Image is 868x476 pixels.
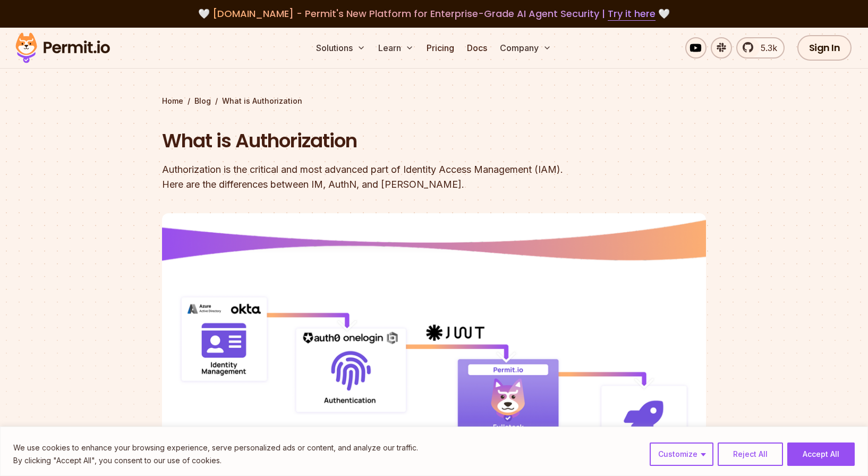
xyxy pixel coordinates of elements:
p: By clicking "Accept All", you consent to our use of cookies. [13,454,418,467]
div: Authorization is the critical and most advanced part of Identity Access Management (IAM). Here ar... [162,162,570,192]
a: Pricing [422,37,458,59]
button: Reject All [718,442,783,466]
h1: What is Authorization [162,128,570,154]
button: Customize [650,442,713,466]
button: Company [496,37,556,59]
button: Accept All [787,442,855,466]
a: Home [162,96,183,106]
a: Try it here [608,7,656,21]
div: 🤍 🤍 [25,6,843,21]
a: 5.3k [736,37,785,59]
a: Sign In [797,35,852,61]
a: Docs [463,37,491,59]
a: Blog [194,96,211,106]
button: Learn [374,37,418,59]
span: [DOMAIN_NAME] - Permit's New Platform for Enterprise-Grade AI Agent Security | [212,7,656,20]
img: Permit logo [11,30,115,66]
span: 5.3k [754,41,777,54]
div: / / [162,96,706,106]
button: Solutions [312,37,370,59]
p: We use cookies to enhance your browsing experience, serve personalized ads or content, and analyz... [13,441,418,454]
